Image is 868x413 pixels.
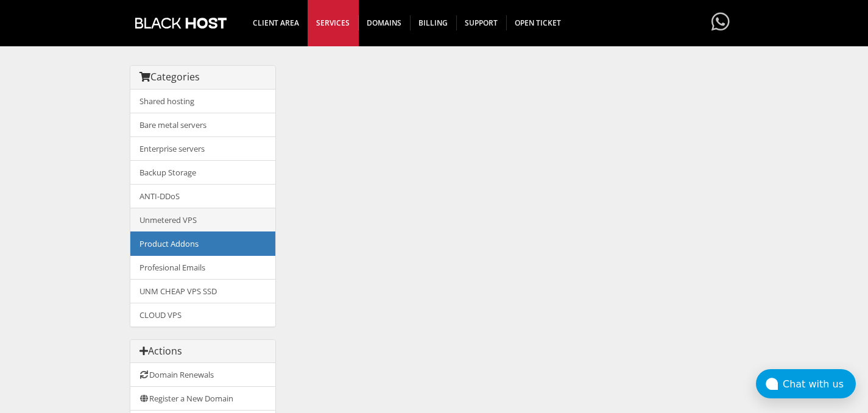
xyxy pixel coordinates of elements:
a: Unmetered VPS [130,208,275,232]
a: Product Addons [130,231,275,256]
span: SERVICES [308,15,359,30]
button: Chat with us [756,369,856,398]
a: Bare metal servers [130,113,275,137]
a: CLOUD VPS [130,303,275,327]
a: UNM CHEAP VPS SSD [130,279,275,303]
a: Domain Renewals [130,363,275,387]
span: Domains [358,15,411,30]
a: Backup Storage [130,160,275,185]
h3: Categories [139,72,266,83]
span: Support [456,15,507,30]
a: Shared hosting [130,90,275,113]
h3: Actions [139,346,266,357]
a: Register a New Domain [130,386,275,411]
div: Chat with us [783,378,856,390]
a: Enterprise servers [130,136,275,161]
span: Open Ticket [506,15,570,30]
a: Profesional Emails [130,255,275,280]
span: CLIENT AREA [244,15,308,30]
a: ANTI-DDoS [130,184,275,208]
span: Billing [410,15,457,30]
